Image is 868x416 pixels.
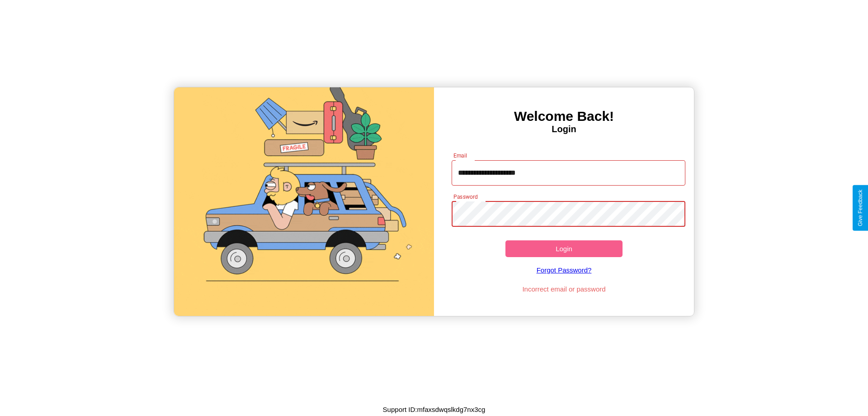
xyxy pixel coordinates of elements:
label: Password [453,193,477,201]
p: Support ID: mfaxsdwqslkdg7nx3cg [383,403,486,416]
div: Give Feedback [857,190,863,226]
h3: Welcome Back! [434,109,694,124]
p: Incorrect email or password [447,283,681,295]
h4: Login [434,124,694,134]
a: Forgot Password? [447,257,681,283]
label: Email [453,152,467,159]
img: gif [174,87,434,316]
button: Login [505,240,623,257]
